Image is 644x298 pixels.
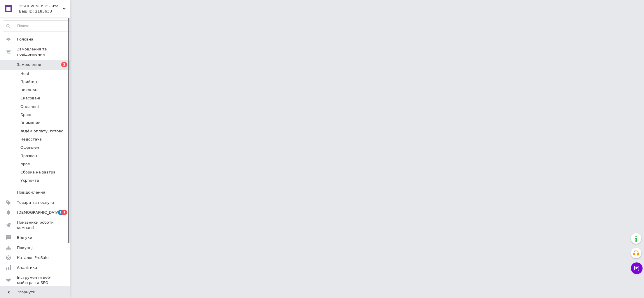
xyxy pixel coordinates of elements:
[20,71,29,76] span: Нові
[20,120,41,126] span: Внимание
[3,21,74,31] input: Пошук
[20,170,55,175] span: Сборка на завтра
[17,37,33,42] span: Головна
[17,47,70,57] span: Замовлення та повідомлення
[17,190,45,195] span: Повідомлення
[20,112,32,118] span: Бронь
[20,178,39,183] span: Укрпочта
[17,235,32,240] span: Відгуки
[17,62,41,67] span: Замовлення
[19,3,63,9] span: ☆SOUVENIRS☆ -інтернет-магазин. Прикраси, натуральне каміння, жемчуг, фурнітра.
[20,104,39,109] span: Оплачені
[58,210,63,215] span: 1
[20,145,39,150] span: Офрмлен
[20,153,37,159] span: Прозвон
[20,96,40,101] span: Скасовані
[62,210,67,215] span: 1
[61,62,67,67] span: 3
[17,265,37,270] span: Аналітика
[17,210,60,215] span: [DEMOGRAPHIC_DATA]
[20,129,63,134] span: Ждём оплату, готово
[17,245,33,250] span: Покупці
[20,137,42,142] span: Недостача
[17,255,48,260] span: Каталог ProSale
[20,87,38,93] span: Виконані
[20,162,31,167] span: пром
[17,200,54,205] span: Товари та послуги
[20,79,38,85] span: Прийняті
[17,220,54,230] span: Показники роботи компанії
[17,275,54,285] span: Інструменти веб-майстра та SEO
[631,262,643,274] button: Чат з покупцем
[19,9,70,14] div: Ваш ID: 2183633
